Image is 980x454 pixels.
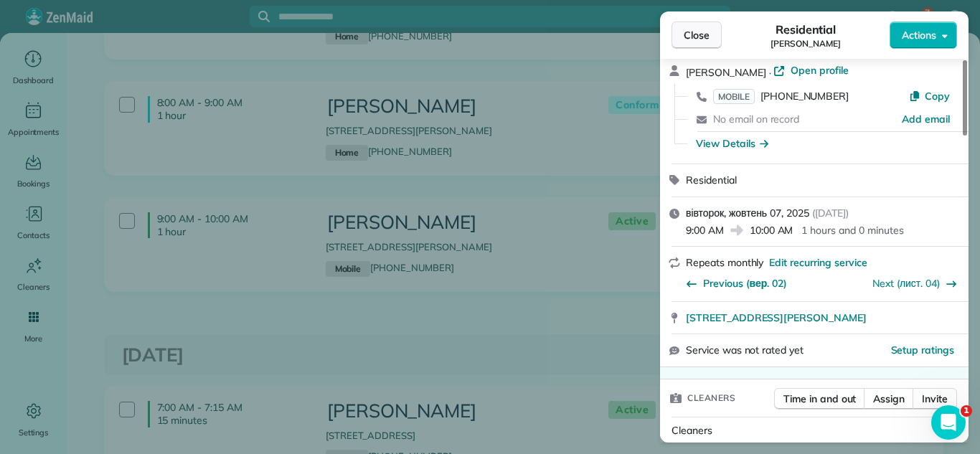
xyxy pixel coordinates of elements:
[776,21,837,38] span: Residential
[766,67,774,78] span: ·
[686,343,804,358] span: Service was not rated yet
[961,405,972,417] span: 1
[687,391,735,405] span: Cleaners
[891,344,955,356] span: Setup ratings
[925,90,950,103] span: Copy
[684,28,710,42] span: Close
[902,112,950,126] a: Add email
[873,392,905,406] span: Assign
[686,223,724,237] span: 9:00 AM
[703,276,787,290] span: Previous (вер. 02)
[769,255,867,270] span: Edit recurring service
[891,343,955,357] button: Setup ratings
[686,207,809,219] span: вівторок, жовтень 07, 2025
[812,207,849,219] span: ( [DATE] )
[760,90,849,103] span: [PHONE_NUMBER]
[686,174,737,186] span: Residential
[773,63,849,77] a: Open profile
[774,388,865,410] button: Time in and out
[696,136,768,151] button: View Details
[713,89,755,104] span: MOBILE
[931,405,966,440] iframe: Intercom live chat
[902,28,936,42] span: Actions
[872,277,940,290] a: Next (лист. 04)
[672,22,722,49] button: Close
[872,276,957,290] button: Next (лист. 04)
[713,113,799,126] span: No email on record
[801,223,903,237] p: 1 hours and 0 minutes
[909,89,950,103] button: Copy
[922,392,948,406] span: Invite
[672,424,712,437] span: Cleaners
[913,388,957,410] button: Invite
[686,276,787,290] button: Previous (вер. 02)
[713,89,849,103] a: MOBILE[PHONE_NUMBER]
[686,311,960,325] a: [STREET_ADDRESS][PERSON_NAME]
[771,38,841,49] span: [PERSON_NAME]
[791,63,849,77] span: Open profile
[783,392,856,406] span: Time in and out
[686,311,867,325] span: [STREET_ADDRESS][PERSON_NAME]
[686,66,766,79] span: [PERSON_NAME]
[686,256,763,269] span: Repeats monthly
[864,388,914,410] button: Assign
[750,223,793,237] span: 10:00 AM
